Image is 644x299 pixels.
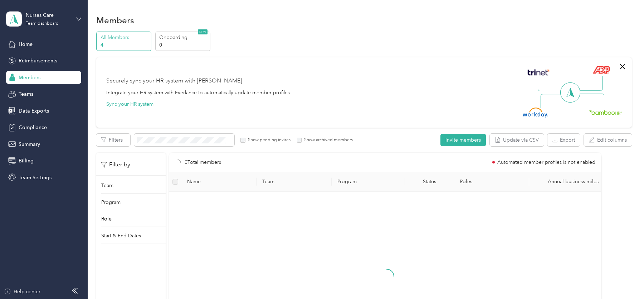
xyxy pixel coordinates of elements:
span: Automated member profiles is not enabled [497,160,595,165]
button: Filters [96,134,130,146]
th: Status [405,172,454,192]
th: Name [181,172,257,192]
span: Summary [19,141,40,148]
img: Line Right Down [579,94,604,109]
p: 0 Total members [185,158,221,166]
button: Help center [4,288,40,295]
p: Program [101,199,121,206]
h1: Members [96,16,134,24]
p: All Members [101,34,149,41]
div: Integrate your HR system with Everlance to automatically update member profiles. [106,89,291,96]
img: Line Left Up [538,76,563,91]
img: Trinet [526,67,551,77]
span: Team Settings [19,174,52,181]
p: Start & End Dates [101,232,141,239]
span: Data Exports [19,107,49,115]
label: Show pending invites [245,137,291,143]
iframe: Everlance-gr Chat Button Frame [604,259,644,299]
div: Securely sync your HR system with [PERSON_NAME] [106,77,242,85]
button: Edit columns [584,134,632,146]
img: Line Left Down [540,94,565,108]
span: Name [187,179,251,185]
th: Annual business miles [529,172,604,192]
img: ADP [592,66,610,74]
span: Compliance [19,124,47,131]
img: Line Right Up [578,76,603,91]
p: 4 [101,41,149,49]
div: Nurses Care [26,11,70,19]
button: Invite members [440,134,486,146]
span: Home [19,41,33,48]
span: Teams [19,90,33,98]
span: NEW [198,29,208,34]
button: Export [547,134,580,146]
div: Team dashboard [26,22,59,26]
p: Filter by [101,160,130,169]
span: Reimbursements [19,57,57,65]
button: Update via CSV [490,134,544,146]
th: Team [257,172,332,192]
p: Role [101,215,112,223]
th: Program [332,172,405,192]
img: BambooHR [589,110,622,115]
span: Members [19,74,40,81]
th: Roles [454,172,529,192]
button: Sync your HR system [106,100,153,108]
p: 0 [159,41,208,49]
label: Show archived members [302,137,353,143]
p: Onboarding [159,34,208,41]
p: Team [101,182,113,189]
span: Billing [19,157,34,165]
img: Workday [523,108,548,118]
